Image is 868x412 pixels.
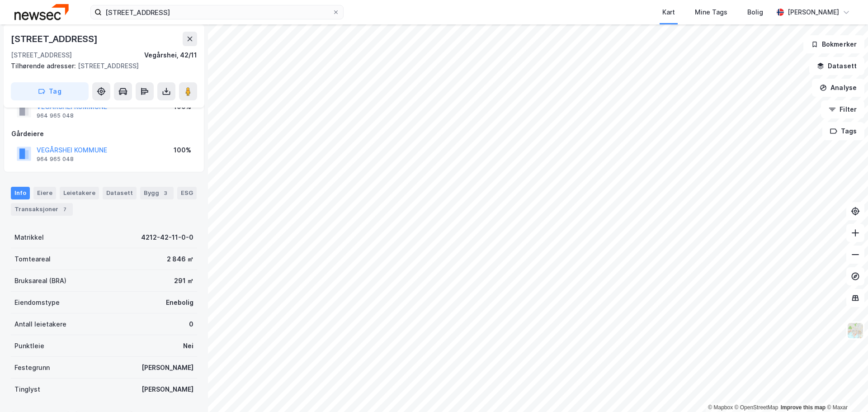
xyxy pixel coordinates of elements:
div: Vegårshei, 42/11 [144,50,197,61]
div: 0 [189,319,193,330]
img: newsec-logo.f6e21ccffca1b3a03d2d.png [14,4,69,20]
div: Transaksjoner [11,203,73,216]
div: Gårdeiere [11,128,197,139]
div: Mine Tags [695,7,727,18]
span: Tilhørende adresser: [11,62,78,70]
div: 2 846 ㎡ [167,254,193,265]
div: 100% [174,145,191,156]
div: [PERSON_NAME] [142,362,193,373]
a: Improve this map [781,404,826,411]
div: Bygg [140,187,174,199]
div: Datasett [103,187,137,199]
div: Info [11,187,30,199]
div: Eiendomstype [14,297,60,308]
a: OpenStreetMap [735,404,778,411]
div: 4212-42-11-0-0 [141,232,193,243]
div: Enebolig [166,297,193,308]
a: Mapbox [708,404,733,411]
div: Matrikkel [14,232,44,243]
div: Antall leietakere [14,319,66,330]
div: Bruksareal (BRA) [14,275,66,286]
div: [PERSON_NAME] [788,7,839,18]
div: Nei [183,341,193,351]
iframe: Chat Widget [823,369,868,412]
div: Punktleie [14,341,44,351]
div: 291 ㎡ [174,275,193,286]
div: Festegrunn [14,362,50,373]
img: Z [847,322,864,339]
div: Eiere [33,187,56,199]
div: 7 [60,205,69,214]
div: 964 965 048 [37,156,74,163]
input: Søk på adresse, matrikkel, gårdeiere, leietakere eller personer [102,5,332,19]
button: Tags [822,122,864,140]
div: Leietakere [60,187,99,199]
div: Tomteareal [14,254,51,265]
div: Kart [662,7,675,18]
div: [STREET_ADDRESS] [11,50,72,61]
div: [STREET_ADDRESS] [11,61,190,71]
button: Tag [11,82,89,100]
div: Bolig [747,7,763,18]
div: 964 965 048 [37,112,74,119]
button: Filter [821,100,864,118]
div: 3 [161,189,170,198]
div: ESG [177,187,197,199]
div: [PERSON_NAME] [142,384,193,395]
button: Datasett [809,57,864,75]
div: [STREET_ADDRESS] [11,32,99,46]
button: Analyse [812,79,864,97]
div: Tinglyst [14,384,40,395]
button: Bokmerker [803,35,864,53]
